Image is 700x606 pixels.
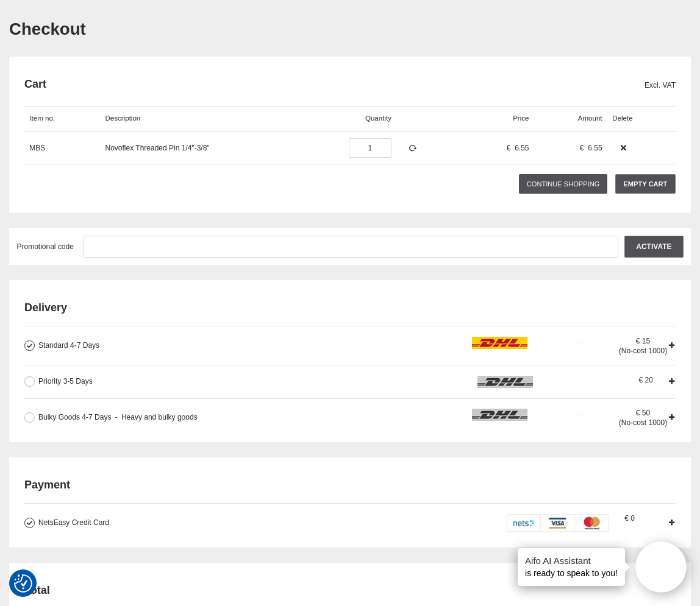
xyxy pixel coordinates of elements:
h2: Cart [24,77,645,92]
span: Delete [612,115,632,122]
button: Consent Preferences [14,573,32,594]
img: icon_dhl.png [472,409,604,421]
span: 15 [636,337,650,345]
span: NetsEasy Credit Card [38,518,109,527]
span: Price [513,115,529,122]
span: (No-cost 1000) [619,347,667,355]
input: Activate [624,236,683,258]
span: Bulky Goods 4-7 Days [38,413,111,421]
a: Novoflex Threaded Pin 1/4"-3/8" [105,144,210,152]
h4: Aifo AI Assistant [525,554,618,567]
span: Amount [578,115,602,122]
span: Excl. VAT [645,80,676,91]
span: 6.55 [515,144,529,152]
img: icon_dhl.png [477,376,609,388]
span: Heavy and bulky goods [115,413,198,421]
h2: Total [24,583,50,598]
a: Continue shopping [519,174,607,194]
span: Quantity [365,115,391,122]
span: 0 [624,514,635,523]
h1: Checkout [9,18,691,41]
img: Revisit consent button [14,574,32,593]
h2: Delivery [24,300,676,315]
span: (No-cost 1000) [619,418,667,427]
span: Promotional code [17,242,74,251]
span: Item no. [29,115,55,122]
span: Description [105,115,141,122]
div: is ready to speak to you! [518,548,625,586]
img: DIBS - Payments made easy [507,514,609,532]
a: Empty cart [615,174,676,194]
a: MBS [29,144,45,152]
span: 20 [639,376,653,384]
span: 50 [636,409,650,417]
span: 6.55 [588,144,602,152]
span: Standard 4-7 Days [38,341,99,350]
h2: Payment [24,477,676,493]
span: Priority 3-5 Days [38,377,93,386]
img: icon_dhl.png [472,337,604,349]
